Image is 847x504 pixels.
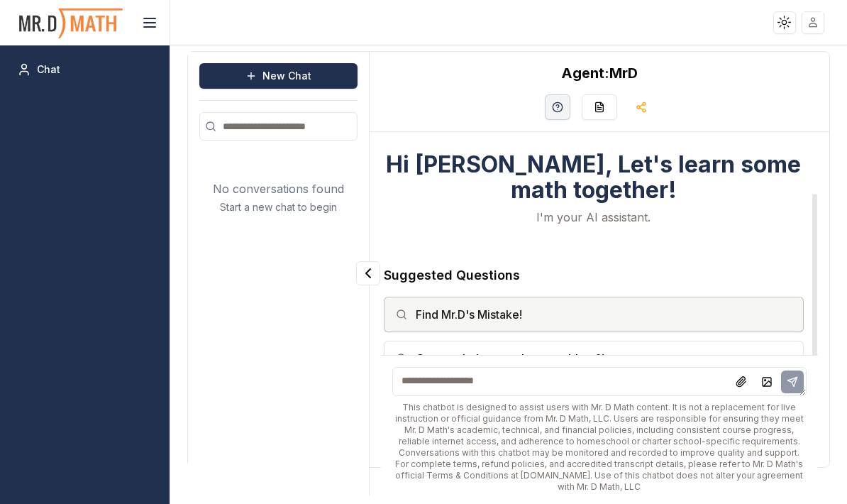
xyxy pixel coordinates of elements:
div: This chatbot is designed to assist users with Mr. D Math content. It is not a replacement for liv... [392,402,807,493]
button: New Chat [199,63,358,89]
h3: Hi [PERSON_NAME], Let's learn some math together! [381,152,807,203]
p: No conversations found [213,180,344,197]
button: Can you help me solve a problem?! [384,341,804,376]
p: I'm your AI assistant. [536,209,651,226]
button: Collapse panel [356,261,380,285]
span: Chat [37,62,60,77]
button: Help Videos [545,94,570,120]
p: Start a new chat to begin [220,200,337,214]
h3: Suggested Questions [384,265,804,285]
h2: MrD [561,63,638,83]
img: placeholder-user.jpg [803,12,824,33]
img: PromptOwl [18,4,124,42]
button: Find Mr.D's Mistake! [384,297,804,332]
a: Chat [11,57,158,82]
button: Fill Questions [582,94,617,120]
